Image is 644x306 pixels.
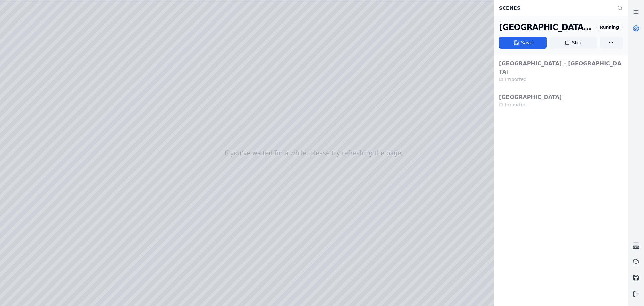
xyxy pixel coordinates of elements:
[499,37,547,49] button: Save
[549,37,597,49] button: Stop
[495,2,613,14] div: Scenes
[596,24,623,31] div: Running
[499,22,594,33] div: Cabo Verde - New terminal
[494,54,628,114] div: Stop or save the current scene before opening another one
